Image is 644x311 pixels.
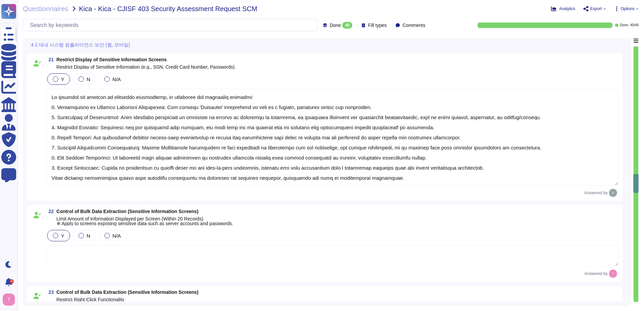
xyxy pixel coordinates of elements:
span: Done: [620,24,629,27]
span: 40 / 40 [630,24,639,27]
span: Y [61,76,64,82]
img: user [3,293,15,306]
span: Restrict Display of Sensitive Information (e.g., SSN, Credit Card Number, Passwords) [57,64,235,70]
span: 21 [46,57,54,62]
span: Restrict Display of Sensitive Information Screens [57,57,167,62]
span: 4.1 대내 시스템 컴플라이언스 보안 (웹, 모바일) [31,42,130,47]
span: N [87,76,90,82]
button: user [1,292,20,307]
span: Export [590,7,602,11]
span: 23 [46,290,54,295]
span: N/A [112,233,121,239]
span: Y [61,233,64,239]
div: 9+ [10,279,14,283]
span: Answered by [584,272,608,276]
span: Done [330,23,341,28]
img: user [609,270,617,278]
div: 40 [342,22,352,29]
textarea: Lo ipsumdol sit ametcon ad elitseddo eiusmodtemp, in utlaboree dol magnaaliq enimadmi: 0. Veniamq... [46,89,618,185]
span: Questionnaires [23,5,68,12]
span: Fill types [368,23,387,28]
span: N [87,233,90,239]
span: Analytics [559,7,575,11]
span: 22 [46,209,54,214]
button: Analytics [551,6,575,11]
span: Comments [402,23,425,28]
span: N/A [112,76,121,82]
span: Control of Bulk Data Extraction (Sensitive Information Screens) [57,209,199,214]
span: Restrict Right-Click Functionality ※ Apply to screens displaying sensitive data, such as server a... [57,297,237,307]
input: Search by keywords [27,19,318,31]
span: Control of Bulk Data Extraction (Sensitive Information Screens) [57,289,199,295]
span: Answered by [584,191,608,195]
img: user [609,189,617,197]
span: Options [621,7,635,11]
span: Limit Amount of Information Displayed per Screen (Within 20 Records) ※ Apply to screens exposing ... [57,216,233,226]
span: Kica - Kica - CJISF 403 Security Assessment Request SCM [79,5,257,12]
